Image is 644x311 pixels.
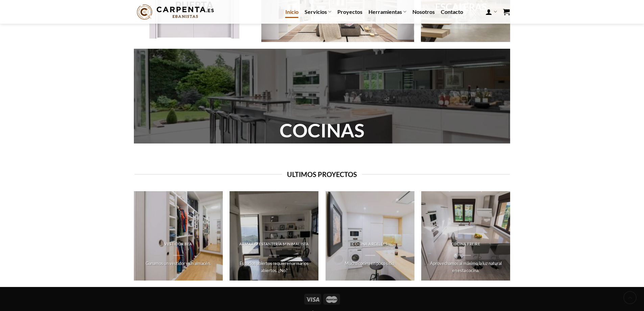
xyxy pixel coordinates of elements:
[368,5,406,18] a: Herramientas
[325,191,414,281] img: cocina encimera reforma carpinteria
[325,191,414,281] a: cocina encimera reforma carpinteria Cocina Arcelles Mucha cocina en poco sitio.
[285,6,299,18] a: Inicio
[287,169,357,180] span: Ultimos proyectos
[305,5,331,18] a: Servicios
[421,191,510,281] a: cocina encimera y tarima claros, fregadero bajo encimera Cocina Freire Aprovechamos al máximo la ...
[135,3,216,21] img: Carpenta.es
[230,191,319,281] a: armario sin frentes Armario estantería minimalista Espacios abiertos requieren armarios abiertos....
[230,191,319,281] img: armario sin frentes
[134,191,223,281] img: vestidor, armario sin frentes carpinteria
[441,6,463,18] a: Contacto
[412,6,435,18] a: Nosotros
[337,6,362,18] a: Proyectos
[421,191,510,281] img: cocina encimera y tarima claros, fregadero bajo encimera
[280,119,364,141] a: COCINAS
[134,191,223,281] a: vestidor, armario sin frentes carpinteria Vestidor Bea Ganamos un vestidor y un almacén.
